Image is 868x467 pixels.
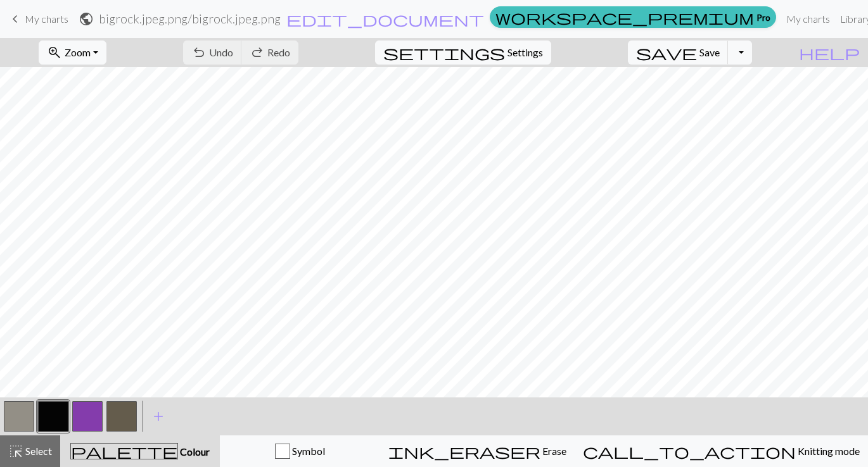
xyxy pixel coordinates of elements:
span: edit_document [286,10,484,28]
a: My charts [781,6,835,32]
a: Pro [490,6,776,28]
button: Erase [380,435,575,467]
span: Settings [507,45,543,60]
button: Knitting mode [575,435,868,467]
span: ink_eraser [388,442,540,460]
span: help [799,44,860,61]
span: settings [383,44,505,61]
span: Symbol [290,445,325,457]
span: Select [23,445,52,457]
span: public [79,10,94,28]
span: keyboard_arrow_left [8,10,23,28]
span: My charts [25,13,68,25]
span: workspace_premium [495,8,754,26]
span: Erase [540,445,566,457]
a: My charts [8,8,68,30]
span: add [151,408,166,425]
button: Save [628,40,729,65]
button: Zoom [39,40,106,65]
span: Knitting mode [796,445,860,457]
span: Zoom [65,46,91,58]
button: SettingsSettings [375,40,551,65]
i: Settings [383,45,505,60]
span: Colour [178,445,210,458]
span: Save [699,46,720,58]
span: zoom_in [47,44,62,61]
button: Colour [60,435,220,467]
span: save [636,44,697,61]
button: Symbol [220,435,380,467]
span: palette [71,442,177,460]
h2: bigrock.jpeg.png / bigrock.jpeg.png [99,11,281,26]
span: call_to_action [583,442,796,460]
span: highlight_alt [8,442,23,460]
